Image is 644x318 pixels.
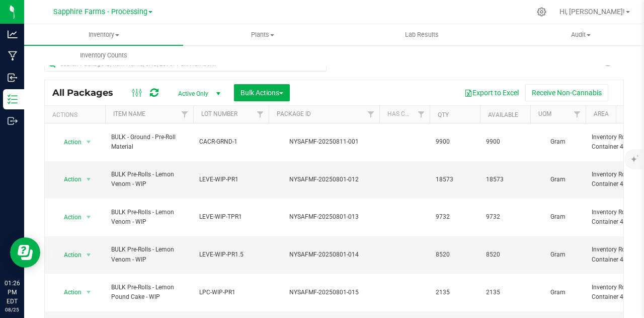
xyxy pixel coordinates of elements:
div: Actions [52,111,101,118]
span: Action [55,135,82,149]
span: select [83,248,95,262]
a: Filter [252,106,269,123]
a: Filter [177,106,193,123]
inline-svg: Analytics [8,29,18,39]
a: Package ID [277,110,311,117]
a: Available [488,111,518,118]
span: 9900 [436,137,474,147]
a: Plants [183,24,342,45]
span: Action [55,172,82,186]
p: 08/25 [5,306,20,313]
span: 9900 [486,137,524,147]
a: Inventory [24,24,183,45]
span: BULK Pre-Rolls - Lemon Venom - WIP [111,208,187,227]
span: LEVE-WIP-PR1.5 [199,250,263,260]
span: select [83,210,95,224]
span: select [83,172,95,186]
button: Export to Excel [458,84,525,101]
div: NYSAFMF-20250801-012 [267,175,381,184]
div: NYSAFMF-20250801-013 [267,212,381,222]
span: All Packages [52,87,123,98]
div: NYSAFMF-20250811-001 [267,137,381,147]
a: Filter [413,106,430,123]
span: Gram [536,212,580,222]
span: select [83,135,95,149]
span: 2135 [436,288,474,297]
span: BULK Pre-Rolls - Lemon Venom - WIP [111,245,187,264]
inline-svg: Inbound [8,73,18,83]
span: 18573 [486,175,524,184]
span: BULK - Ground - Pre-Roll Material [111,133,187,152]
inline-svg: Inventory [8,94,18,104]
span: Gram [536,250,580,260]
a: Filter [569,106,586,123]
span: 8520 [436,250,474,260]
iframe: Resource center [10,237,40,268]
a: Qty [438,111,449,118]
span: Inventory [24,30,183,39]
span: 2135 [486,288,524,297]
span: Inventory Counts [66,51,141,60]
span: select [83,285,95,299]
div: NYSAFMF-20250801-014 [267,250,381,260]
div: NYSAFMF-20250801-015 [267,288,381,297]
span: Sapphire Farms - Processing [53,8,147,16]
span: 9732 [436,212,474,222]
span: Gram [536,137,580,147]
span: 8520 [486,250,524,260]
a: Lab Results [342,24,501,45]
span: BULK Pre-Rolls - Lemon Pound Cake - WIP [111,283,187,302]
inline-svg: Outbound [8,116,18,126]
span: Action [55,248,82,262]
span: Lab Results [391,30,452,39]
a: Area [594,110,609,117]
span: BULK Pre-Rolls - Lemon Venom - WIP [111,170,187,189]
span: LEVE-WIP-TPR1 [199,212,263,222]
div: Manage settings [535,7,548,17]
span: CACR-GRND-1 [199,137,263,147]
a: Filter [363,106,379,123]
span: Gram [536,288,580,297]
span: LPC-WIP-PR1 [199,288,263,297]
span: Action [55,285,82,299]
inline-svg: Manufacturing [8,51,18,61]
span: Hi, [PERSON_NAME]! [559,8,625,16]
span: Gram [536,175,580,184]
span: Action [55,210,82,224]
button: Receive Non-Cannabis [525,84,608,101]
span: Plants [184,30,342,39]
p: 01:26 PM EDT [5,279,20,306]
button: Bulk Actions [234,84,290,101]
span: Bulk Actions [240,89,283,97]
span: 18573 [436,175,474,184]
a: UOM [538,110,551,117]
span: 9732 [486,212,524,222]
th: Has COA [379,106,430,123]
a: Item Name [113,110,145,117]
a: Inventory Counts [24,45,183,66]
span: LEVE-WIP-PR1 [199,175,263,184]
a: Lot Number [201,110,237,117]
